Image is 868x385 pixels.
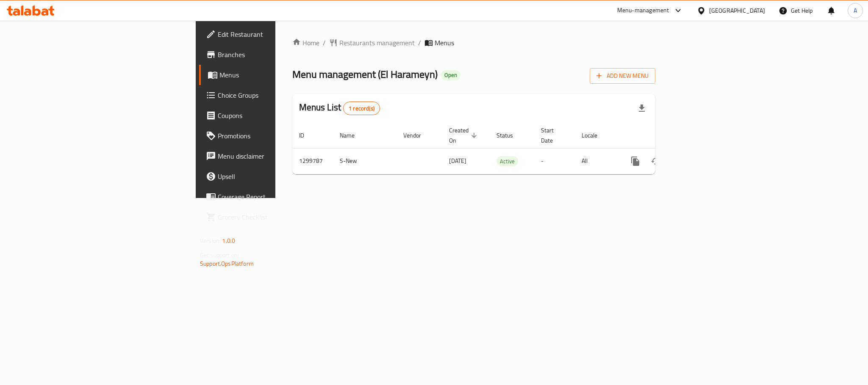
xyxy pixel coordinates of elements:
[199,24,341,44] a: Edit Restaurant
[441,71,460,79] span: Open
[199,85,341,105] a: Choice Groups
[199,207,341,227] a: Grocery Checklist
[218,131,334,141] span: Promotions
[222,235,235,246] span: 1.0.0
[218,171,334,181] span: Upsell
[218,212,334,222] span: Grocery Checklist
[496,157,518,166] span: Active
[199,146,341,166] a: Menu disclaimer
[617,5,669,16] div: Menu-management
[403,130,432,140] span: Vendor
[582,130,608,140] span: Locale
[218,90,334,100] span: Choice Groups
[590,68,655,84] button: Add New Menu
[329,38,415,48] a: Restaurants management
[218,29,334,39] span: Edit Restaurant
[199,44,341,65] a: Branches
[625,151,646,171] button: more
[496,130,524,140] span: Status
[299,130,315,140] span: ID
[441,70,460,80] div: Open
[344,104,380,113] span: 1 record(s)
[339,38,415,48] span: Restaurants management
[709,6,765,15] div: [GEOGRAPHIC_DATA]
[534,148,575,174] td: -
[199,105,341,126] a: Coupons
[449,125,480,146] span: Created On
[200,235,221,246] span: Version:
[199,166,341,187] a: Upsell
[199,65,341,85] a: Menus
[199,187,341,207] a: Coverage Report
[541,125,565,146] span: Start Date
[218,110,334,121] span: Coupons
[435,38,454,48] span: Menus
[333,148,397,174] td: S-New
[292,38,655,48] nav: breadcrumb
[200,250,239,261] span: Get support on:
[218,49,334,60] span: Branches
[218,151,334,161] span: Menu disclaimer
[596,71,649,81] span: Add New Menu
[200,258,254,269] a: Support.OpsPlatform
[618,123,713,148] th: Actions
[854,6,857,15] span: A
[218,192,334,202] span: Coverage Report
[343,102,380,115] div: Total records count
[292,65,438,84] span: Menu management ( El Harameyn )
[418,38,421,48] li: /
[632,98,652,118] div: Export file
[292,123,713,174] table: enhanced table
[449,155,466,166] span: [DATE]
[575,148,618,174] td: All
[219,70,334,80] span: Menus
[340,130,366,140] span: Name
[299,101,380,115] h2: Menus List
[199,126,341,146] a: Promotions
